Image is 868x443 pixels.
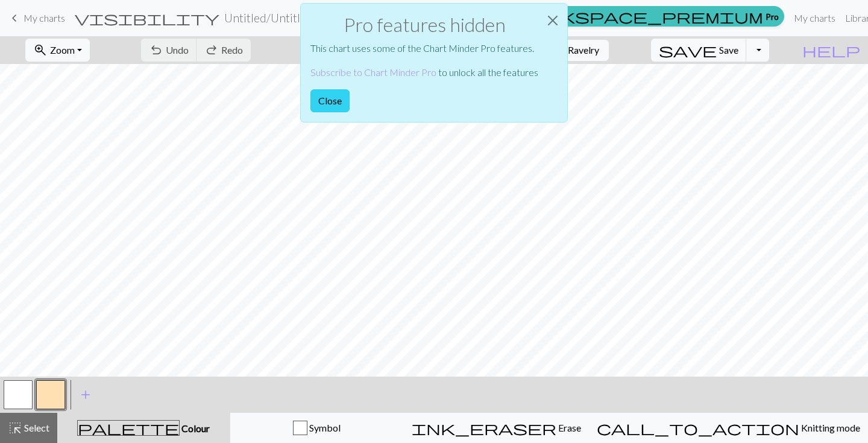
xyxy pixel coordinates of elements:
span: call_to_action [597,419,799,436]
button: Close [310,89,350,112]
button: Colour [57,413,230,443]
p: to unlock all the features [310,65,538,80]
button: Symbol [230,413,404,443]
span: palette [78,419,179,436]
button: Knitting mode [589,413,868,443]
span: ink_eraser [412,419,556,436]
p: This chart uses some of the Chart Minder Pro features. [310,41,538,56]
a: Subscribe to Chart Minder Pro [310,66,436,78]
span: Erase [556,422,581,433]
span: Symbol [307,422,341,433]
span: add [78,386,93,403]
button: Close [538,4,567,37]
span: Knitting mode [799,422,860,433]
span: Select [22,422,49,433]
span: highlight_alt [8,419,22,436]
h2: Pro features hidden [310,13,538,36]
span: Colour [180,422,210,434]
button: Erase [404,413,589,443]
